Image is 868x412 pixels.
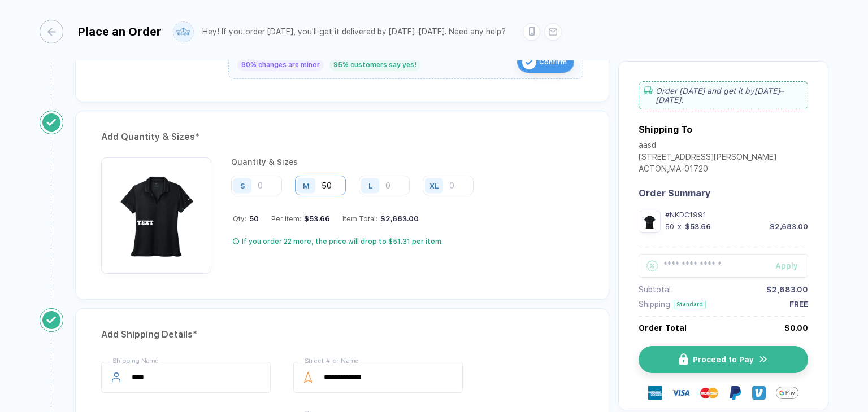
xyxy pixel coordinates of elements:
div: $2,683.00 [377,214,419,223]
div: S [240,181,245,190]
div: Order Total [639,323,687,332]
div: Standard [674,300,706,309]
div: Order [DATE] and get it by [DATE]–[DATE] . [639,81,808,109]
span: Confirm [539,53,567,71]
div: Hey! If you order [DATE], you'll get it delivered by [DATE]–[DATE]. Need any help? [202,27,506,37]
div: $0.00 [784,323,808,332]
img: icon [522,55,536,69]
div: Shipping To [639,124,692,135]
div: 50 [665,222,674,231]
img: e7564de9-0002-452a-81c2-53dc177e0d2c_nt_front_1754999890991.jpg [107,163,206,262]
div: Add Quantity & Sizes [101,128,583,146]
div: Add Shipping Details [101,326,583,344]
button: iconConfirm [517,51,574,73]
div: Item Total: [342,214,419,223]
img: e7564de9-0002-452a-81c2-53dc177e0d2c_nt_front_1754999890991.jpg [641,213,658,230]
div: Subtotal [639,285,671,294]
img: user profile [173,22,193,42]
div: Shipping [639,300,670,309]
div: aasd [639,141,776,152]
div: If you order 22 more, the price will drop to $51.31 per item. [242,237,443,246]
button: iconProceed to Payicon [639,346,808,373]
div: Apply [775,261,808,270]
img: Venmo [752,386,766,400]
div: $53.66 [301,214,330,223]
div: XL [429,181,439,190]
div: $2,683.00 [766,285,808,294]
div: Place an Order [77,25,162,38]
div: Order Summary [639,188,808,199]
div: Quantity & Sizes [231,157,482,166]
img: Paypal [728,386,742,400]
div: x [676,222,683,231]
div: 80% changes are minor [237,59,324,71]
div: Per Item: [271,214,330,223]
div: M [303,181,310,190]
button: Apply [761,254,808,278]
div: Qty: [233,214,259,223]
img: icon [679,353,688,365]
div: [STREET_ADDRESS][PERSON_NAME] [639,152,776,164]
div: 95% customers say yes! [329,59,420,71]
img: visa [672,384,690,402]
div: ACTON , MA - 01720 [639,164,776,176]
img: Google Pay [776,382,798,404]
div: #NKDC1991 [665,211,808,219]
div: $2,683.00 [770,222,808,231]
img: icon [758,354,769,365]
img: express [648,386,662,400]
div: L [368,181,372,190]
img: master-card [700,384,718,402]
span: 50 [246,214,259,223]
div: $53.66 [685,222,711,231]
div: FREE [789,300,808,309]
span: Proceed to Pay [693,355,754,364]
